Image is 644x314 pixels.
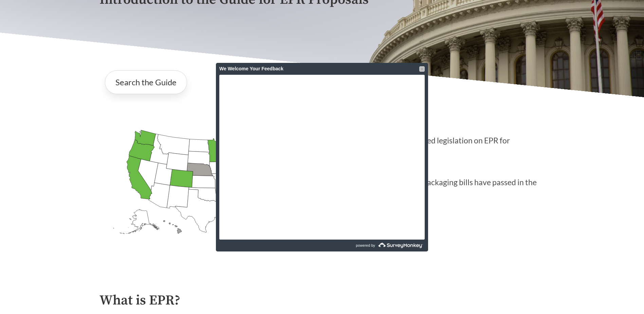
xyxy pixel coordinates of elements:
p: EPR for packaging bills have passed in the U.S. [322,166,545,208]
p: States have introduced legislation on EPR for packaging in [DATE] [322,124,545,166]
span: powered by [356,240,375,251]
div: We Welcome Your Feedback [219,63,425,75]
a: Search the Guide [105,70,187,94]
a: powered by [323,240,425,251]
h2: What is EPR? [99,293,545,308]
